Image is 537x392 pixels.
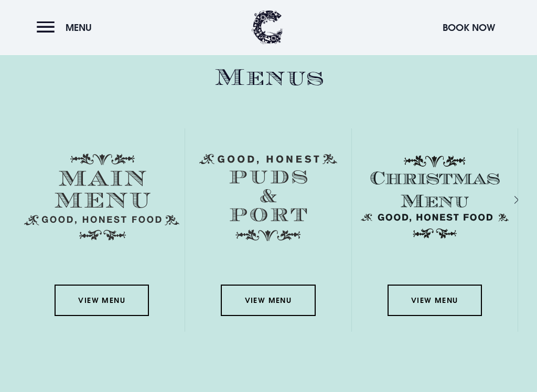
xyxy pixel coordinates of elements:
img: Christmas Menu SVG [357,154,512,241]
a: View Menu [55,285,149,317]
img: Menu main menu [24,154,179,241]
button: Menu [37,16,97,39]
h2: Menus [19,64,518,92]
div: Next slide [500,192,510,208]
button: Book Now [437,16,500,39]
a: View Menu [221,285,315,317]
img: Menu puds and port [199,154,337,242]
span: Menu [66,21,92,34]
a: View Menu [388,285,482,317]
img: Clandeboye Lodge [252,10,283,45]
